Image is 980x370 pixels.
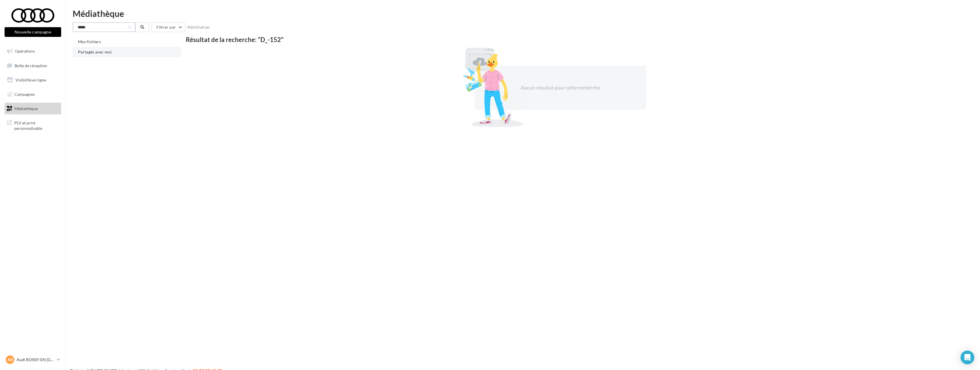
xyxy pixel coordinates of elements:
span: Aucun résultat pour cette recherche [521,84,600,91]
button: Filtrer par [151,22,185,32]
a: AR Audi ROISSY EN [GEOGRAPHIC_DATA] [5,354,61,365]
span: Opérations [15,49,35,53]
span: Visibilité en ligne [15,77,46,82]
p: Audi ROISSY EN [GEOGRAPHIC_DATA] [17,357,55,363]
button: Nouvelle campagne [5,27,61,37]
a: Visibilité en ligne [3,74,62,86]
div: Médiathèque [73,9,973,18]
span: Mes fichiers [78,39,101,44]
a: Boîte de réception [3,59,62,72]
a: PLV et print personnalisable [3,117,62,134]
span: Partagés avec moi [78,49,112,54]
a: Campagnes [3,88,62,100]
span: AR [7,357,13,363]
span: Campagnes [14,92,35,97]
span: PLV et print personnalisable [14,119,59,131]
a: Médiathèque [3,103,62,115]
span: Boîte de réception [15,63,47,68]
button: Réinitialiser [185,24,213,31]
span: Médiathèque [14,106,38,111]
a: Opérations [3,45,62,57]
div: Résultat de la recherche: "D_-152" [186,37,935,43]
div: Open Intercom Messenger [961,351,974,364]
